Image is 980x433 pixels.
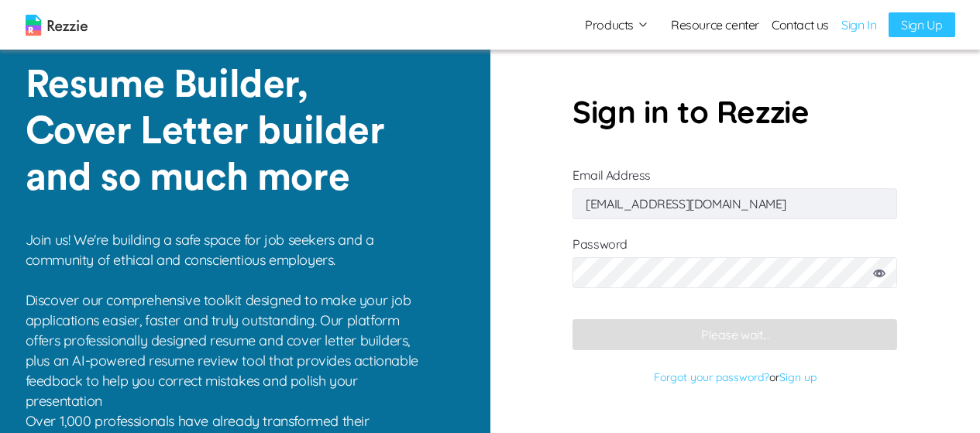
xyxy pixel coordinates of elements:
button: Products [585,15,649,34]
a: Sign Up [889,12,954,37]
input: Password [573,257,897,288]
a: Resource center [671,15,759,34]
p: Sign in to Rezzie [573,88,897,135]
a: Sign In [841,15,876,34]
p: or [573,366,897,389]
label: Password [573,236,897,304]
label: Email Address [573,167,897,211]
button: Please wait... [573,319,897,350]
p: Join us! We're building a safe space for job seekers and a community of ethical and conscientious... [26,230,429,411]
p: Resume Builder, Cover Letter builder and so much more [26,62,412,201]
a: Forgot your password? [654,370,769,384]
input: Email Address [573,188,897,219]
a: Sign up [779,370,817,384]
img: logo [26,15,88,36]
a: Contact us [772,15,829,34]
